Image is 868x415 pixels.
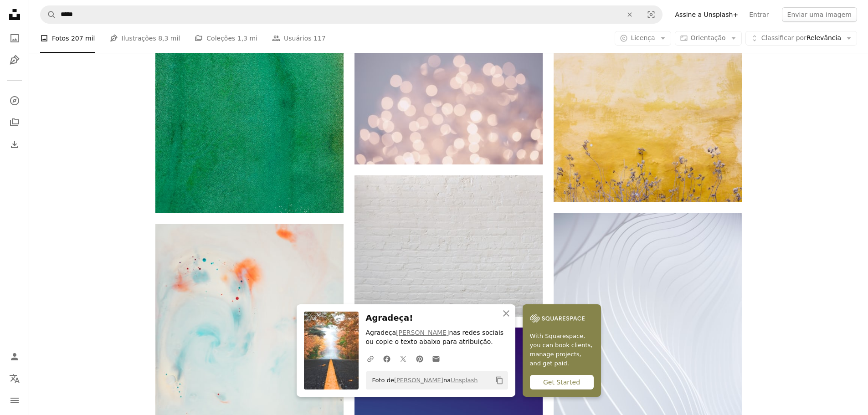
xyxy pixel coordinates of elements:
img: file-1747939142011-51e5cc87e3c9 [530,312,585,325]
a: Coleções 1,3 mi [195,24,257,53]
button: Limpar [620,6,640,23]
a: Coleções [5,113,24,132]
a: Compartilhar no Facebook [379,349,395,368]
img: bokeh fotografia [354,39,543,164]
button: Idioma [5,369,24,388]
a: Compartilhar por e-mail [428,349,444,368]
a: Compartilhar no Twitter [395,349,411,368]
a: Entrar / Cadastrar-se [5,348,24,366]
a: uma pintura abstrata com cores laranja e azul [155,353,344,361]
img: parede de tijolo branco [354,175,543,317]
a: flowers beside yellow wall [554,57,742,65]
a: Fotos [5,29,24,47]
span: Relevância [761,34,841,43]
a: [PERSON_NAME] [396,329,449,336]
span: 8,3 mil [158,33,180,43]
a: [PERSON_NAME] [394,377,443,384]
a: Ilustrações [5,51,24,69]
span: Orientação [691,34,726,41]
button: Licença [615,31,671,46]
a: Explorar [5,92,24,110]
p: Agradeça nas redes sociais ou copie o texto abaixo para atribuição. [366,328,508,347]
h3: Agradeça! [366,312,508,325]
button: Classificar porRelevância [745,31,857,46]
form: Pesquise conteúdo visual em todo o site [40,5,663,24]
a: bokeh fotografia [354,97,543,106]
a: Usuários 117 [272,24,326,53]
a: Unsplash [451,377,478,384]
button: Pesquisa visual [640,6,662,23]
span: Licença [631,34,655,41]
a: With Squarespace, you can book clients, manage projects, and get paid.Get Started [523,304,601,397]
a: Compartilhar no Pinterest [411,349,428,368]
button: Menu [5,391,24,410]
a: Assine a Unsplash+ [670,7,744,22]
div: Get Started [530,375,594,389]
a: Histórico de downloads [5,135,24,154]
a: parede de tijolo branco [354,241,543,250]
span: 1,3 mi [237,33,257,43]
span: Classificar por [761,34,806,41]
a: um close up de um fundo verde e amarelo [155,84,344,92]
button: Copiar para a área de transferência [492,373,507,388]
a: Entrar [744,7,774,22]
span: With Squarespace, you can book clients, manage projects, and get paid. [530,332,594,368]
a: Início — Unsplash [5,5,24,26]
span: Foto de na [368,373,478,388]
span: 117 [313,33,326,43]
button: Pesquise na Unsplash [41,6,56,23]
button: Orientação [675,31,742,46]
a: Ilustrações 8,3 mil [110,24,180,53]
a: um close up de uma parede branca com linhas onduladas [554,350,742,359]
button: Enviar uma imagem [782,7,857,22]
